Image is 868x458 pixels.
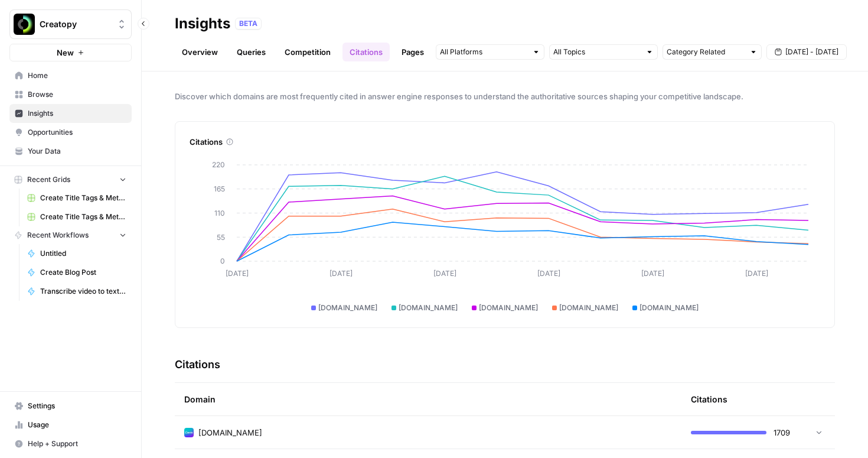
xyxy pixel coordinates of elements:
div: Domain [184,383,672,415]
span: Help + Support [28,438,126,449]
span: 1709 [774,427,790,438]
tspan: [DATE] [745,269,768,278]
span: Untitled [40,248,126,259]
tspan: 0 [220,256,225,265]
a: Browse [9,85,132,104]
a: Usage [9,415,132,434]
span: Your Data [28,146,126,157]
span: Transcribe video to text and summarize [40,286,126,297]
tspan: [DATE] [641,269,664,278]
button: New [9,44,132,61]
span: Recent Grids [27,174,70,185]
tspan: 55 [217,233,225,242]
span: Settings [28,401,126,411]
a: Your Data [9,142,132,161]
span: Browse [28,89,126,100]
span: [DOMAIN_NAME] [559,303,618,313]
div: Citations [691,383,727,415]
input: All Topics [553,46,641,58]
a: Competition [278,43,338,61]
button: Workspace: Creatopy [9,9,132,39]
button: Help + Support [9,434,132,453]
a: Create Title Tags & Meta Descriptions for Page [22,189,132,207]
span: Create Blog Post [40,267,126,278]
tspan: 110 [214,209,225,217]
span: [DOMAIN_NAME] [479,303,538,313]
div: Insights [175,14,230,33]
span: Home [28,70,126,81]
span: Creatopy [40,18,111,30]
tspan: [DATE] [537,269,560,278]
input: Category Related [667,46,745,58]
span: Opportunities [28,127,126,138]
a: Settings [9,397,132,415]
a: Citations [342,43,390,61]
span: Create Title Tags & Meta Descriptions for Page [40,193,126,203]
span: Create Title Tags & Meta Descriptions for Page [40,212,126,222]
span: Usage [28,420,126,430]
tspan: [DATE] [329,269,353,278]
span: [DOMAIN_NAME] [198,427,262,438]
a: Overview [175,43,225,61]
tspan: 220 [212,160,225,169]
a: Pages [394,43,431,61]
h3: Citations [175,356,220,373]
img: Creatopy Logo [14,14,35,35]
tspan: [DATE] [226,269,249,278]
span: Discover which domains are most frequently cited in answer engine responses to understand the aut... [175,90,835,102]
span: Insights [28,108,126,119]
button: Recent Grids [9,171,132,189]
span: [DOMAIN_NAME] [318,303,377,313]
div: Citations [190,136,820,148]
button: Recent Workflows [9,226,132,244]
span: [DOMAIN_NAME] [639,303,699,313]
span: Recent Workflows [27,230,89,241]
span: [DOMAIN_NAME] [399,303,458,313]
div: BETA [235,18,262,30]
span: New [57,47,74,59]
a: Create Title Tags & Meta Descriptions for Page [22,207,132,226]
a: Opportunities [9,123,132,142]
input: All Platforms [440,46,527,58]
span: [DATE] - [DATE] [785,47,838,57]
a: Untitled [22,244,132,263]
tspan: [DATE] [433,269,456,278]
img: t7020at26d8erv19khrwcw8unm2u [184,428,194,437]
a: Transcribe video to text and summarize [22,282,132,301]
tspan: 165 [214,184,225,193]
a: Insights [9,104,132,123]
a: Home [9,66,132,85]
button: [DATE] - [DATE] [766,44,847,60]
a: Create Blog Post [22,263,132,282]
a: Queries [230,43,273,61]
